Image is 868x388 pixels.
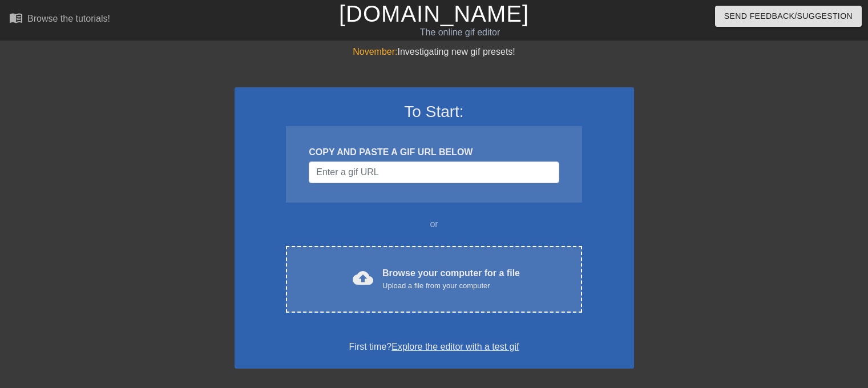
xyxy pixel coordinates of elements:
div: The online gif editor [295,26,625,39]
div: Investigating new gif presets! [235,45,634,59]
span: November: [353,47,397,56]
div: First time? [249,340,619,354]
span: cloud_upload [353,268,373,288]
span: Send Feedback/Suggestion [724,9,853,23]
h3: To Start: [249,102,619,122]
a: Browse the tutorials! [9,11,110,29]
input: Username [309,161,559,183]
div: COPY AND PASTE A GIF URL BELOW [309,145,559,159]
div: Browse your computer for a file [382,266,520,292]
a: [DOMAIN_NAME] [339,1,529,26]
a: Explore the editor with a test gif [391,342,519,351]
div: Upload a file from your computer [382,280,520,292]
div: Browse the tutorials! [27,14,110,23]
button: Send Feedback/Suggestion [715,6,862,27]
div: or [264,217,604,231]
span: menu_book [9,11,23,25]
